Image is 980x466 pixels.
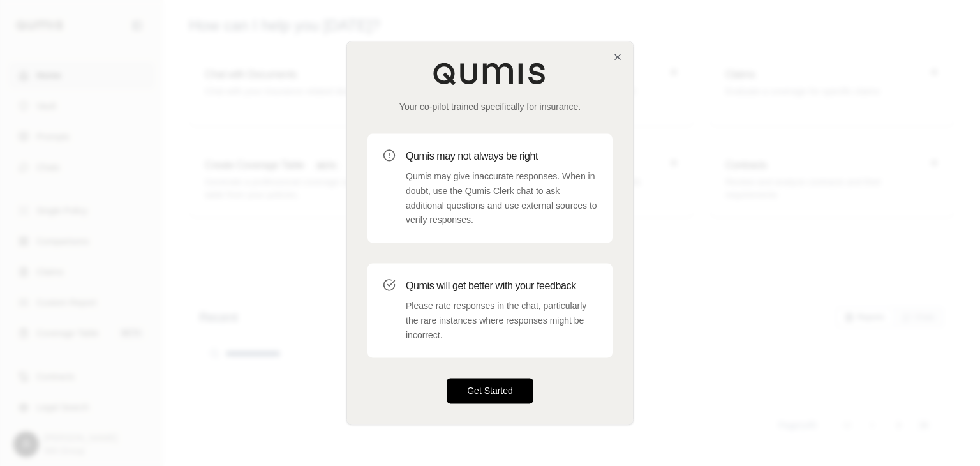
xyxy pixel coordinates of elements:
img: Qumis Logo [433,62,547,85]
p: Qumis may give inaccurate responses. When in doubt, use the Qumis Clerk chat to ask additional qu... [406,169,597,227]
h3: Qumis will get better with your feedback [406,278,597,294]
p: Please rate responses in the chat, particularly the rare instances where responses might be incor... [406,299,597,342]
button: Get Started [447,379,533,404]
p: Your co-pilot trained specifically for insurance. [367,100,612,113]
h3: Qumis may not always be right [406,149,597,164]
